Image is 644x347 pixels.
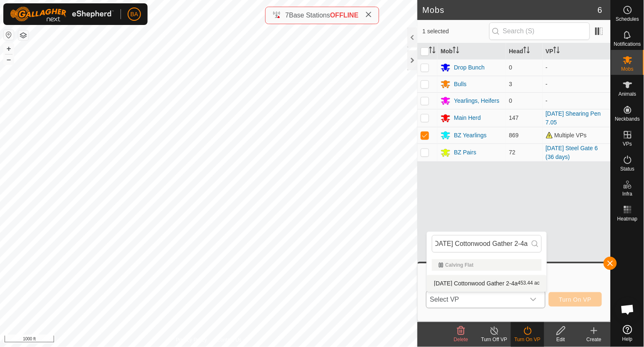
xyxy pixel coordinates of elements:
div: Open chat [615,297,640,322]
div: Yearlings, Heifers [454,97,499,105]
span: BA [131,10,138,19]
span: 6 [598,4,602,16]
span: Heatmap [617,216,638,221]
a: [DATE] Steel Gate 6 (36 days) [546,145,598,160]
span: Notifications [614,42,641,47]
span: Select VP [427,291,525,308]
div: Create [577,336,611,343]
ul: Option List [427,256,547,292]
button: Reset Map [4,30,14,40]
input: Search (S) [489,22,590,40]
div: Bulls [454,80,466,89]
button: – [4,55,14,64]
span: [DATE] Cottonwood Gather 2-4a [434,280,518,286]
li: 2025-09-15 Cottonwood Gather 2-4a [427,275,547,292]
span: Schedules [616,17,639,22]
td: - [543,59,611,76]
div: dropdown trigger [525,291,542,308]
span: Help [622,337,633,342]
button: + [4,44,14,54]
span: 0 [509,64,513,71]
a: Help [611,322,644,345]
div: Turn Off VP [478,336,511,343]
span: OFFLINE [330,12,358,19]
a: Privacy Policy [176,336,207,344]
span: 72 [509,149,516,156]
button: Map Layers [18,30,28,40]
span: Mobs [622,67,634,72]
span: 147 [509,114,519,121]
div: Edit [544,336,577,343]
th: Head [506,43,543,59]
span: 869 [509,132,519,139]
span: 3 [509,81,513,87]
div: Drop Bunch [454,63,485,72]
td: - [543,92,611,109]
div: Turn On VP [511,336,544,343]
h2: Mobs [422,5,598,15]
div: Calving Flat [439,263,535,268]
span: Neckbands [615,116,640,121]
span: Infra [622,191,632,196]
th: Mob [437,43,506,59]
span: 1 selected [422,27,489,36]
p-sorticon: Activate to sort [523,48,530,55]
p-sorticon: Activate to sort [429,48,436,55]
p-sorticon: Activate to sort [453,48,459,55]
td: - [543,76,611,92]
span: 7 [285,12,289,19]
a: Contact Us [217,336,242,344]
span: Base Stations [289,12,330,19]
div: BZ Pairs [454,148,476,157]
span: Delete [454,337,469,342]
span: Animals [619,92,637,97]
img: Gallagher Logo [10,7,114,22]
span: VPs [623,141,632,146]
span: Status [620,166,634,171]
span: Multiple VPs [546,132,587,139]
span: Turn On VP [559,296,592,303]
th: VP [543,43,611,59]
div: Main Herd [454,114,481,122]
div: BZ Yearlings [454,131,487,140]
p-sorticon: Activate to sort [553,48,560,55]
button: Turn On VP [549,292,602,307]
input: Search [432,235,542,253]
a: [DATE] Shearing Pen 7.05 [546,110,601,126]
span: 0 [509,97,513,104]
span: 453.44 ac [518,280,540,286]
